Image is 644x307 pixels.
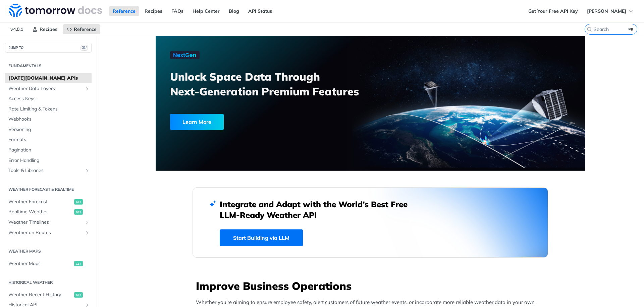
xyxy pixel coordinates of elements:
a: Webhooks [5,114,92,124]
span: Webhooks [8,116,90,123]
a: Reference [109,6,139,16]
span: [PERSON_NAME] [587,8,626,14]
a: Help Center [189,6,223,16]
a: Realtime Weatherget [5,207,92,217]
a: Weather Forecastget [5,197,92,207]
span: [DATE][DOMAIN_NAME] APIs [8,75,90,82]
a: Versioning [5,125,92,135]
span: Weather Maps [8,260,72,267]
h3: Improve Business Operations [196,278,548,293]
span: get [74,209,83,215]
h3: Unlock Space Data Through Next-Generation Premium Features [170,69,378,99]
a: Rate Limiting & Tokens [5,104,92,114]
span: ⌘/ [80,45,88,51]
a: Pagination [5,145,92,155]
button: Show subpages for Weather Data Layers [85,86,90,91]
img: NextGen [170,51,200,59]
a: Recipes [141,6,166,16]
button: Show subpages for Weather on Routes [85,230,90,235]
a: Learn More [170,114,336,130]
span: Versioning [8,126,90,133]
a: Weather Recent Historyget [5,290,92,300]
span: Weather Timelines [8,219,83,226]
a: Recipes [29,24,61,34]
a: Blog [225,6,243,16]
span: Tools & Libraries [8,167,83,174]
a: FAQs [168,6,187,16]
img: Tomorrow.io Weather API Docs [9,4,102,17]
button: Show subpages for Weather Timelines [85,220,90,225]
span: v4.0.1 [7,24,27,34]
span: Rate Limiting & Tokens [8,106,90,113]
h2: Weather Maps [5,248,92,254]
a: API Status [245,6,276,16]
a: Weather TimelinesShow subpages for Weather Timelines [5,217,92,227]
a: Get Your Free API Key [525,6,582,16]
a: Weather Data LayersShow subpages for Weather Data Layers [5,84,92,94]
a: Start Building via LLM [220,229,303,246]
span: Weather Forecast [8,199,72,205]
a: Reference [63,24,100,34]
h2: Weather Forecast & realtime [5,186,92,192]
a: Tools & LibrariesShow subpages for Tools & Libraries [5,166,92,176]
button: [PERSON_NAME] [583,6,637,16]
span: Access Keys [8,95,90,102]
span: Error Handling [8,157,90,164]
span: Pagination [8,147,90,153]
a: Access Keys [5,94,92,104]
span: Weather Recent History [8,292,72,298]
button: Show subpages for Tools & Libraries [85,168,90,173]
span: Realtime Weather [8,209,72,215]
a: [DATE][DOMAIN_NAME] APIs [5,73,92,83]
a: Weather on RoutesShow subpages for Weather on Routes [5,228,92,238]
span: Reference [74,26,97,32]
span: Weather Data Layers [8,85,83,92]
h2: Fundamentals [5,63,92,69]
span: Formats [8,136,90,143]
a: Weather Mapsget [5,259,92,269]
svg: Search [587,27,592,32]
span: get [74,261,83,266]
span: Recipes [40,26,57,32]
a: Error Handling [5,156,92,166]
span: get [74,199,83,205]
kbd: ⌘K [627,26,635,33]
span: Weather on Routes [8,229,83,236]
h2: Historical Weather [5,279,92,286]
div: Learn More [170,114,224,130]
span: get [74,292,83,298]
h2: Integrate and Adapt with the World’s Best Free LLM-Ready Weather API [220,199,418,220]
button: JUMP TO⌘/ [5,43,92,53]
a: Formats [5,135,92,145]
